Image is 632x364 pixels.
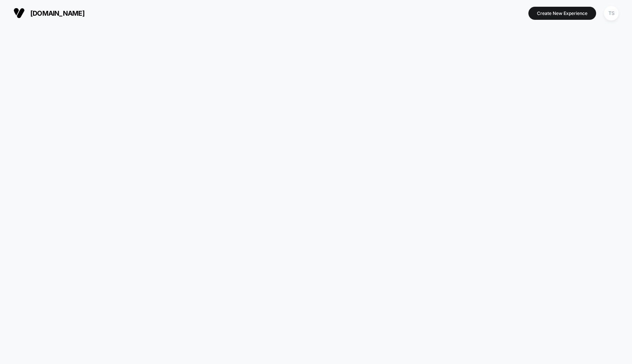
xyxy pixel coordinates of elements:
img: Visually logo [13,7,25,19]
span: [DOMAIN_NAME] [30,9,85,17]
button: Create New Experience [528,7,596,20]
button: [DOMAIN_NAME] [11,7,87,19]
div: TS [604,6,619,21]
button: TS [602,6,621,21]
